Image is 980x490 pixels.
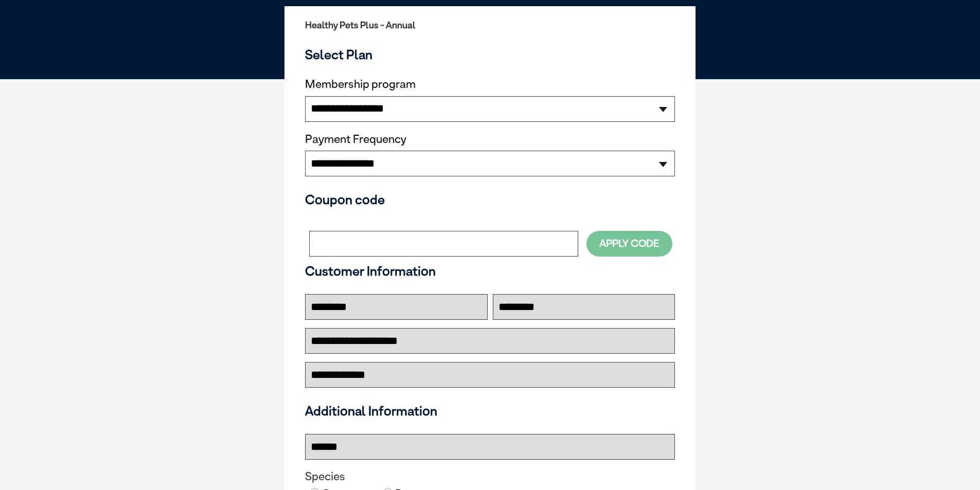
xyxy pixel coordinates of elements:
[305,47,675,62] h3: Select Plan
[305,470,675,483] legend: Species
[305,192,675,207] h3: Coupon code
[301,403,679,419] h3: Additional Information
[305,78,675,91] label: Membership program
[305,133,406,146] label: Payment Frequency
[305,263,675,279] h3: Customer Information
[305,20,675,30] h2: Healthy Pets Plus - Annual
[586,231,672,256] button: Apply Code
